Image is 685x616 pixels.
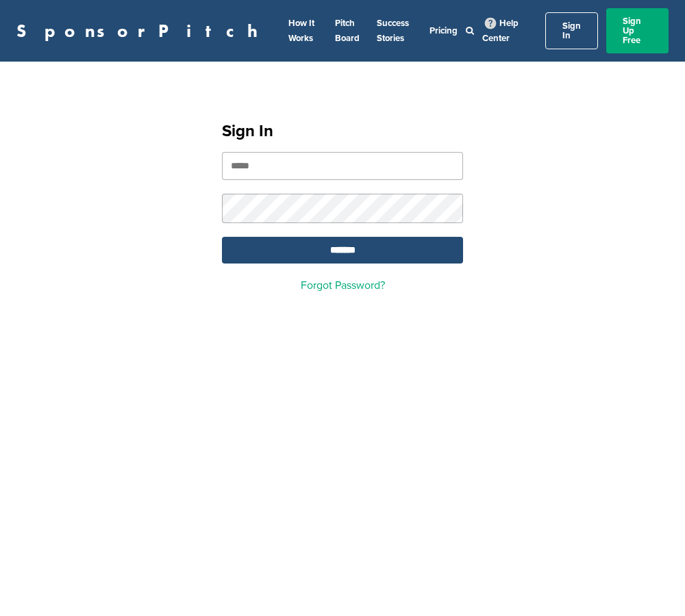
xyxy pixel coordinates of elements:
a: Forgot Password? [301,279,385,292]
a: Sign Up Free [606,8,669,53]
a: Pricing [429,25,458,36]
a: Success Stories [377,18,409,44]
a: SponsorPitch [16,22,266,40]
h1: Sign In [222,119,463,144]
a: Pitch Board [335,18,360,44]
a: Sign In [545,12,598,49]
a: Help Center [482,15,519,47]
a: How It Works [288,18,314,44]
